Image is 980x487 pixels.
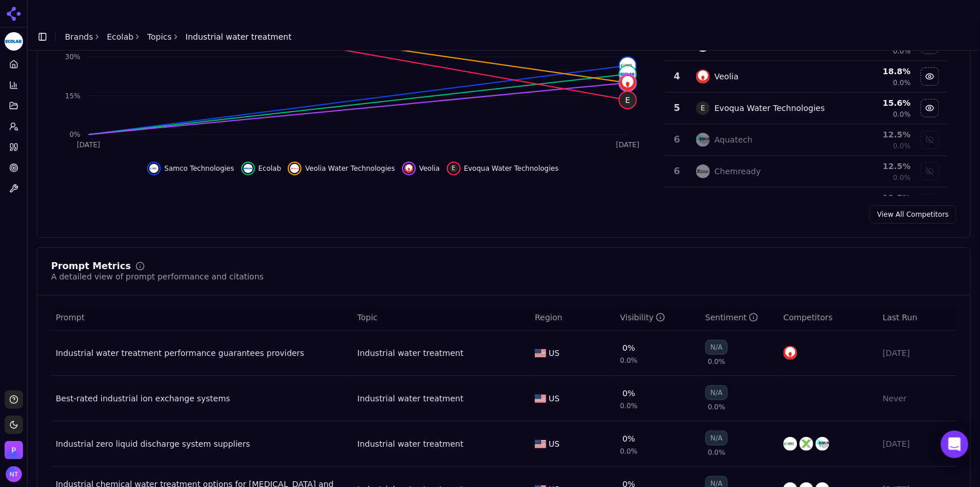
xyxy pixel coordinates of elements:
[665,93,947,124] tr: 5EEvoqua Water Technologies15.6%0.0%Hide evoqua water technologies data
[51,262,131,271] div: Prompt Metrics
[5,441,23,459] button: Open organization switcher
[620,401,638,411] span: 0.0%
[623,342,635,354] div: 0%
[70,131,80,139] tspan: 0%
[65,32,93,41] a: Brands
[623,388,635,399] div: 0%
[670,133,685,147] div: 6
[708,402,726,412] span: 0.0%
[65,92,80,100] tspan: 15%
[696,101,710,115] span: E
[715,71,739,82] div: Veolia
[800,437,813,451] img: xylem
[838,66,911,77] div: 18.8 %
[665,61,947,93] tr: 4veoliaVeolia18.8%0.0%Hide veolia data
[816,437,829,451] img: aquatech
[715,166,761,177] div: Chemready
[290,164,299,173] img: veolia water technologies
[705,431,728,446] div: N/A
[705,385,728,400] div: N/A
[419,164,440,173] span: Veolia
[893,47,911,56] span: 0.0%
[708,448,726,457] span: 0.0%
[147,31,172,43] a: Topics
[5,32,23,51] button: Current brand: Ecolab
[464,164,559,173] span: Evoqua Water Technologies
[186,31,292,43] span: Industrial water treatment
[549,438,560,450] span: US
[6,466,22,482] button: Open user button
[164,164,234,173] span: Samco Technologies
[258,164,281,173] span: Ecolab
[921,131,939,149] button: Show aquatech data
[51,271,264,282] div: A detailed view of prompt performance and citations
[620,75,636,91] img: veolia
[620,57,636,74] img: samco technologies
[705,312,758,323] div: Sentiment
[921,194,939,212] button: Show aquacycl data
[288,162,395,175] button: Hide veolia water technologies data
[147,162,234,175] button: Hide samco technologies data
[620,356,638,365] span: 0.0%
[447,162,559,175] button: Hide evoqua water technologies data
[623,433,635,444] div: 0%
[665,124,947,156] tr: 6aquatechAquatech12.5%0.0%Show aquatech data
[616,141,640,149] tspan: [DATE]
[941,431,969,458] div: Open Intercom Messenger
[620,447,638,456] span: 0.0%
[149,164,159,173] img: samco technologies
[670,70,685,83] div: 4
[670,164,685,178] div: 6
[56,347,348,359] a: Industrial water treatment performance guarantees providers
[244,164,253,173] img: ecolab
[535,394,546,403] img: US flag
[715,102,825,114] div: Evoqua Water Technologies
[56,393,348,404] div: Best-rated industrial ion exchange systems
[620,312,666,323] div: Visibility
[616,305,701,331] th: brandMentionRate
[305,164,395,173] span: Veolia Water Technologies
[893,173,911,182] span: 0.0%
[357,393,464,404] a: Industrial water treatment
[670,101,685,115] div: 5
[665,187,947,219] tr: 12.5%Show aquacycl data
[549,347,560,359] span: US
[535,440,546,448] img: US flag
[838,97,911,109] div: 15.6 %
[921,99,939,117] button: Hide evoqua water technologies data
[921,162,939,181] button: Show chemready data
[51,305,353,331] th: Prompt
[5,32,23,51] img: Ecolab
[921,67,939,86] button: Hide veolia data
[893,141,911,151] span: 0.0%
[893,110,911,119] span: 0.0%
[56,312,84,323] span: Prompt
[696,164,710,178] img: chemready
[779,305,878,331] th: Competitors
[883,438,952,450] div: [DATE]
[870,205,956,224] a: View All Competitors
[56,438,348,450] a: Industrial zero liquid discharge system suppliers
[696,70,710,83] img: veolia
[696,133,710,147] img: aquatech
[357,312,377,323] span: Topic
[77,141,101,149] tspan: [DATE]
[784,346,797,360] img: veolia
[715,134,753,145] div: Aquatech
[241,162,281,175] button: Hide ecolab data
[357,438,464,450] a: Industrial water treatment
[708,357,726,366] span: 0.0%
[449,164,458,173] span: E
[6,466,22,482] img: Nate Tower
[549,393,560,404] span: US
[838,192,911,204] div: 12.5 %
[535,349,546,358] img: US flag
[353,305,530,331] th: Topic
[402,162,440,175] button: Hide veolia data
[705,340,728,355] div: N/A
[838,160,911,172] div: 12.5 %
[701,305,779,331] th: sentiment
